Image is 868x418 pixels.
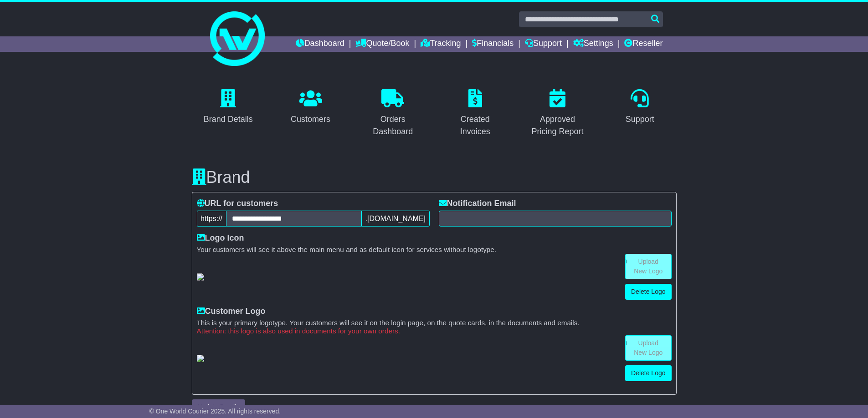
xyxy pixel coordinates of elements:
[197,233,244,243] label: Logo Icon
[626,113,654,126] div: Support
[197,246,672,254] small: Your customers will see it above the main menu and as default icon for services without logotype.
[445,113,506,138] div: Created Invoices
[197,211,226,227] span: https://
[197,319,672,327] small: This is your primary logotype. Your customers will see it on the login page, on the quote cards, ...
[620,86,660,129] a: Support
[149,408,281,415] span: © One World Courier 2025. All rights reserved.
[291,113,330,126] div: Customers
[527,113,588,138] div: Approved Pricing Report
[362,113,424,138] div: Orders Dashboard
[625,365,672,381] a: Delete Logo
[625,284,672,300] a: Delete Logo
[421,36,461,52] a: Tracking
[197,307,266,317] label: Customer Logo
[355,36,409,52] a: Quote/Book
[192,399,246,415] button: Update Details
[197,199,278,209] label: URL for customers
[472,36,514,52] a: Financials
[197,355,204,362] img: GetCustomerLogo
[197,327,672,335] small: Attention: this logo is also used in documents for your own orders.
[361,211,429,227] span: .[DOMAIN_NAME]
[624,36,663,52] a: Reseller
[521,86,594,141] a: Approved Pricing Report
[192,168,677,186] h3: Brand
[439,86,512,141] a: Created Invoices
[573,36,613,52] a: Settings
[625,335,672,361] a: Upload New Logo
[625,254,672,279] a: Upload New Logo
[525,36,562,52] a: Support
[439,199,516,209] label: Notification Email
[197,273,204,281] img: GetResellerIconLogo
[356,86,430,141] a: Orders Dashboard
[204,113,253,126] div: Brand Details
[296,36,344,52] a: Dashboard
